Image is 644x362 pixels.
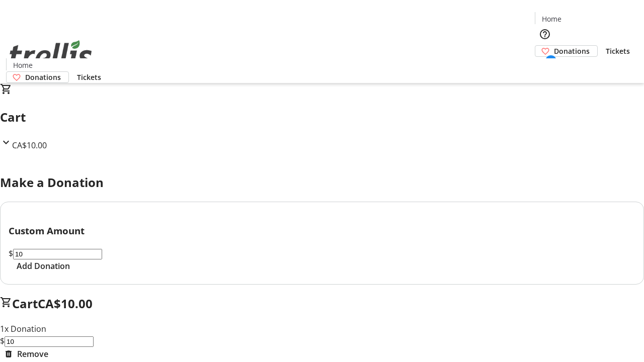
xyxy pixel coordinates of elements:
span: Donations [25,72,61,82]
span: Tickets [77,72,101,82]
button: Add Donation [9,260,78,272]
span: $ [9,248,13,259]
span: CA$10.00 [38,295,93,312]
a: Donations [6,71,69,83]
h3: Custom Amount [9,224,635,238]
img: Orient E2E Organization bmQ0nRot0F's Logo [6,29,96,79]
span: Home [13,60,33,70]
span: Home [542,14,561,24]
a: Tickets [69,72,109,82]
span: Donations [554,46,590,56]
a: Home [7,60,39,70]
span: Tickets [606,46,630,56]
input: Donation Amount [5,336,94,347]
span: CA$10.00 [12,140,47,151]
button: Cart [535,57,555,77]
span: Add Donation [17,260,70,272]
a: Home [535,14,568,24]
a: Donations [535,45,598,57]
a: Tickets [598,46,638,56]
input: Donation Amount [13,249,102,259]
button: Help [535,24,555,44]
span: Remove [17,348,48,360]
